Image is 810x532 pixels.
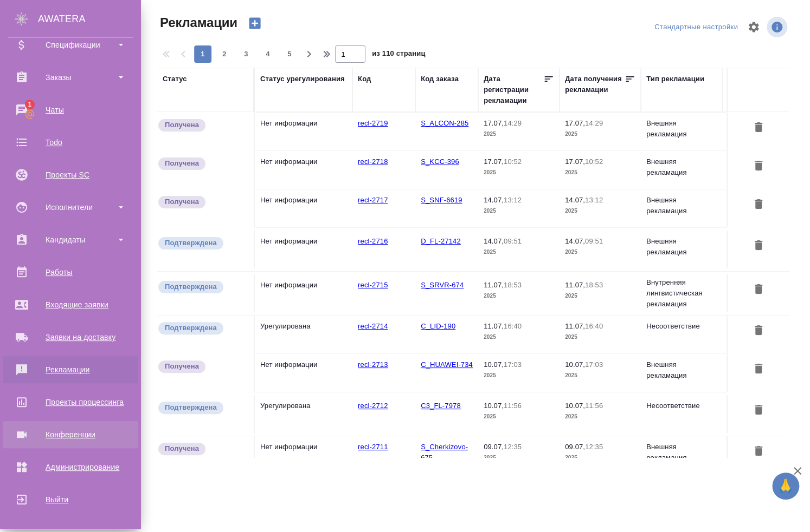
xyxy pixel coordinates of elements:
p: 2025 [484,411,554,422]
a: recl-2711 [358,443,388,451]
p: 09.07, [484,443,504,451]
td: Нет информации [255,231,352,268]
p: 2025 [484,129,554,140]
td: Качество [722,354,803,392]
span: Настроить таблицу [741,14,767,40]
p: 17:03 [585,360,603,369]
p: 10.07, [565,402,585,410]
div: Работы [8,264,133,280]
div: Проекты SC [8,167,133,183]
button: 🙏 [772,472,799,500]
button: Удалить [749,280,768,300]
button: Удалить [749,359,768,379]
p: 13:12 [585,196,603,204]
td: Качество [722,436,803,474]
a: recl-2712 [358,402,388,410]
p: 18:53 [504,281,522,289]
td: Нет информации [255,189,352,227]
span: 🙏 [776,475,795,497]
a: C_LID-190 [421,322,455,330]
p: Подтверждена [165,323,217,333]
p: 09:51 [504,237,522,245]
button: Удалить [749,442,768,462]
p: 13:12 [504,196,522,204]
td: Внешняя рекламация [641,189,722,227]
button: Создать [242,14,268,32]
p: 11.07, [565,281,585,289]
p: 2025 [565,452,635,463]
div: Кандидаты [8,232,133,248]
a: recl-2713 [358,360,388,369]
p: 11.07, [484,281,504,289]
a: recl-2719 [358,119,388,127]
button: 2 [216,45,233,63]
div: Код заказа [421,74,459,84]
a: recl-2717 [358,196,388,204]
p: 2025 [565,411,635,422]
span: 4 [259,49,277,60]
td: Внешняя рекламация [641,436,722,474]
p: 12:35 [504,443,522,451]
a: C_HUAWEI-734 [421,360,473,369]
p: 10:52 [585,157,603,166]
button: 3 [237,45,255,63]
p: Получена [165,361,199,372]
p: 11.07, [565,322,585,330]
td: Нет информации [255,354,352,392]
p: 2025 [484,452,554,463]
td: Нет информации [255,113,352,150]
td: Несоответствие [641,395,722,433]
p: 11:56 [585,402,603,410]
a: Конференции [3,421,138,448]
p: 14.07, [484,196,504,204]
a: S_SNF-6619 [421,196,462,204]
p: 2025 [565,291,635,301]
div: Проекты процессинга [8,394,133,410]
a: S_SRVR-674 [421,281,464,289]
td: Урегулирована [255,316,352,353]
div: Спецификации [8,37,133,53]
button: Удалить [749,321,768,341]
a: Администрирование [3,454,138,481]
p: 12:35 [585,443,603,451]
span: Рекламации [157,14,237,31]
p: 17.07, [484,157,504,166]
p: 17.07, [565,157,585,166]
div: Чаты [8,102,133,118]
a: Выйти [3,486,138,513]
span: 2 [216,49,233,60]
td: Качество [722,395,803,433]
a: Работы [3,259,138,286]
a: recl-2714 [358,322,388,330]
td: Качество [722,189,803,227]
p: 14:29 [504,119,522,127]
td: Внешняя рекламация [641,231,722,268]
a: S_KCC-396 [421,157,459,166]
div: Администрирование [8,459,133,475]
div: Входящие заявки [8,297,133,313]
td: Внутренняя лингвистическая рекламация [641,272,722,315]
p: 2025 [484,332,554,343]
p: 11.07, [484,322,504,330]
p: Подтверждена [165,281,217,292]
p: 2025 [484,167,554,178]
button: Удалить [749,195,768,215]
div: Выйти [8,491,133,508]
p: 2025 [565,167,635,178]
button: Удалить [749,400,768,421]
p: 2025 [565,332,635,343]
a: Проекты процессинга [3,389,138,416]
div: Исполнители [8,199,133,215]
p: 17:03 [504,360,522,369]
td: Качество [722,316,803,353]
p: Получена [165,120,199,130]
p: 09.07, [565,443,585,451]
p: 2025 [484,370,554,381]
a: S_Cherkizovo-675 [421,443,468,462]
td: Внешняя рекламация [641,113,722,150]
td: Внешняя рекламация [641,354,722,392]
a: Входящие заявки [3,291,138,318]
p: 16:40 [504,322,522,330]
p: 10.07, [484,360,504,369]
span: Посмотреть информацию [767,17,789,37]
